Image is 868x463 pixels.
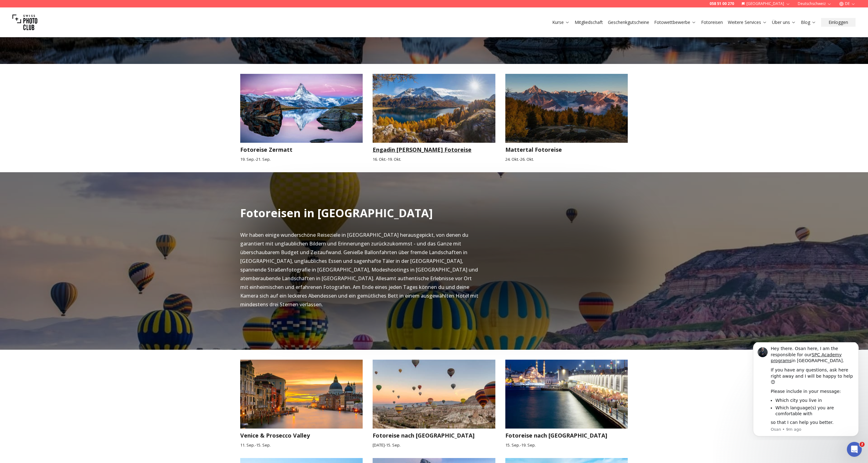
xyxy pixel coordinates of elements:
a: Fotoreisen [701,19,723,25]
iframe: Intercom live chat [847,442,862,457]
img: Fotoreise nach Istanbul [499,356,634,432]
small: 16. Okt. - 19. Okt. [373,156,495,162]
small: 19. Sep. - 21. Sep. [240,156,363,162]
p: Wir haben einige wunderschöne Reiseziele in [GEOGRAPHIC_DATA] herausgepickt, von denen du garanti... [240,231,479,309]
button: Fotowettbewerbe [652,18,699,27]
button: Geschenkgutscheine [605,18,652,27]
h3: Fotoreise nach [GEOGRAPHIC_DATA] [505,431,628,440]
small: [DATE] - 15. Sep. [373,442,495,448]
div: Message content [27,3,110,83]
button: Blog [798,18,819,27]
h3: Fotoreise Zermatt [240,145,363,154]
img: Venice & Prosecco Valley [234,356,369,432]
img: Fotoreise nach Kappadokien [366,356,501,432]
button: Fotoreisen [699,18,725,27]
small: 11. Sep. - 15. Sep. [240,442,363,448]
img: Mattertal Fotoreise [499,70,634,146]
iframe: Intercom notifications message [744,342,868,440]
img: Swiss photo club [12,10,37,35]
a: Fotowettbewerbe [654,19,696,25]
button: Weitere Services [725,18,769,27]
div: Please include in your message: [27,46,110,52]
button: Über uns [769,18,798,27]
img: Profile image for Osan [14,5,24,15]
img: Fotoreise Zermatt [234,70,369,146]
a: Fotoreise nach IstanbulFotoreise nach [GEOGRAPHIC_DATA]15. Sep.-19. Sep. [505,360,628,448]
div: so that I can help you better. [27,77,110,83]
button: Einloggen [821,18,856,27]
small: 15. Sep. - 19. Sep. [505,442,628,448]
p: Message from Osan, sent 9m ago [27,84,110,90]
a: Fotoreise nach KappadokienFotoreise nach [GEOGRAPHIC_DATA][DATE]-15. Sep. [373,360,495,448]
button: Kurse [550,18,572,27]
a: Engadin Herbst FotoreiseEngadin [PERSON_NAME] Fotoreise16. Okt.-19. Okt. [373,74,495,162]
li: Which language(s) you are comfortable with [32,63,110,74]
a: Blog [801,19,816,25]
h3: Mattertal Fotoreise [505,145,628,154]
h2: Fotoreisen in [GEOGRAPHIC_DATA] [240,207,433,219]
a: Weitere Services [728,19,767,25]
h3: Fotoreise nach [GEOGRAPHIC_DATA] [373,431,495,440]
a: Fotoreise ZermattFotoreise Zermatt19. Sep.-21. Sep. [240,74,363,162]
img: Engadin Herbst Fotoreise [373,74,495,143]
small: 24. Okt. - 26. Okt. [505,156,628,162]
a: Über uns [772,19,796,25]
button: Mitgliedschaft [572,18,605,27]
h3: Engadin [PERSON_NAME] Fotoreise [373,145,495,154]
a: 058 51 00 270 [710,1,734,6]
div: Hey there. Osan here, I am the responsible for our in [GEOGRAPHIC_DATA]. [27,3,110,22]
a: Venice & Prosecco ValleyVenice & Prosecco Valley11. Sep.-15. Sep. [240,360,363,448]
a: Mitgliedschaft [575,19,603,25]
a: Mattertal FotoreiseMattertal Fotoreise24. Okt.-26. Okt. [505,74,628,162]
span: 2 [860,442,865,447]
li: Which city you live in [32,55,110,61]
h3: Venice & Prosecco Valley [240,431,363,440]
a: Geschenkgutscheine [608,19,649,25]
div: If you have any questions, ask here right away and I will be happy to help 😊 [27,25,110,43]
a: Kurse [552,19,570,25]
